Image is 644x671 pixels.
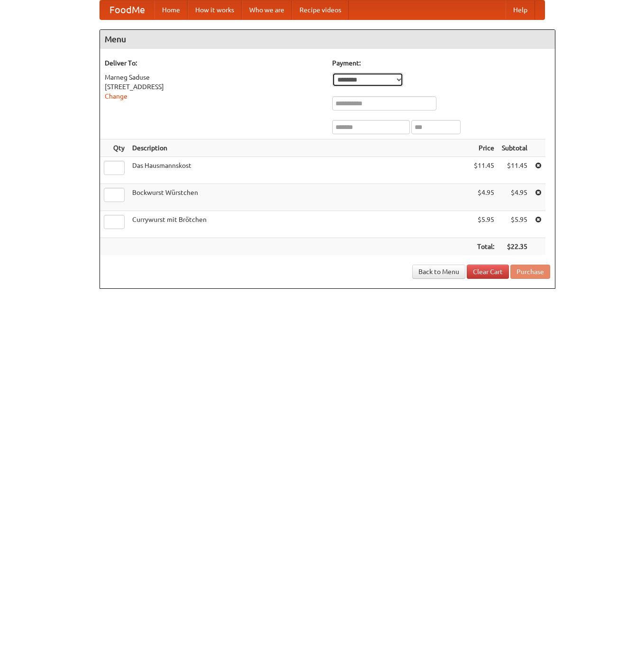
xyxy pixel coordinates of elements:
th: Description [128,139,470,157]
div: Marneg Saduse [105,73,323,82]
td: Bockwurst Würstchen [128,184,470,211]
td: $4.95 [498,184,531,211]
button: Purchase [510,265,550,279]
td: $4.95 [470,184,498,211]
a: Home [154,0,188,19]
h5: Payment: [332,58,550,68]
td: $5.95 [470,211,498,238]
td: $11.45 [498,157,531,184]
div: [STREET_ADDRESS] [105,82,323,92]
a: Help [506,0,535,19]
a: Back to Menu [412,265,465,279]
th: Price [470,139,498,157]
td: $11.45 [470,157,498,184]
h5: Deliver To: [105,58,323,68]
a: How it works [188,0,242,19]
td: Currywurst mit Brötchen [128,211,470,238]
th: $22.35 [498,238,531,256]
a: Recipe videos [292,0,349,19]
h4: Menu [100,30,555,49]
th: Qty [100,139,128,157]
th: Subtotal [498,139,531,157]
a: Who we are [242,0,292,19]
td: $5.95 [498,211,531,238]
a: FoodMe [100,0,154,19]
a: Clear Cart [467,265,509,279]
a: Change [105,92,127,100]
td: Das Hausmannskost [128,157,470,184]
th: Total: [470,238,498,256]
